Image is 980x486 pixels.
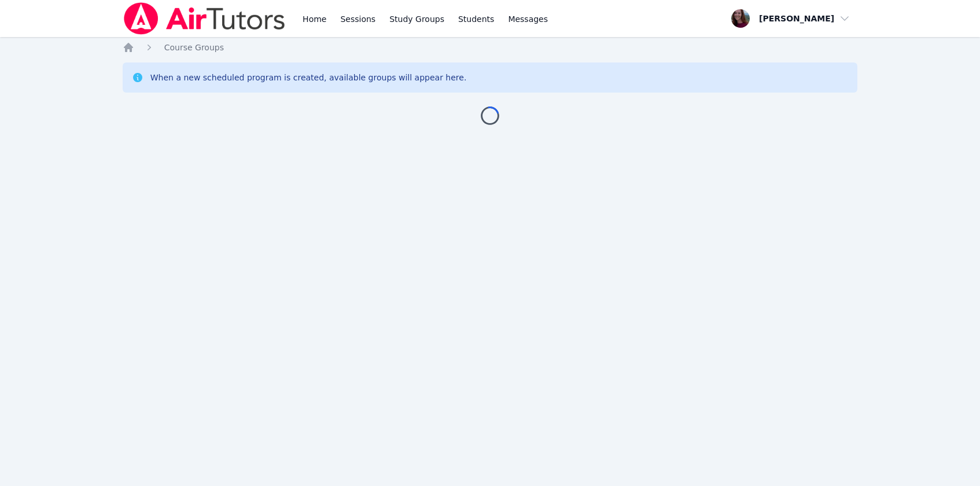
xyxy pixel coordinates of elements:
span: Messages [508,13,548,25]
a: Course Groups [164,42,224,53]
span: Course Groups [164,43,224,52]
nav: Breadcrumb [123,42,858,53]
div: When a new scheduled program is created, available groups will appear here. [150,72,467,83]
img: Air Tutors [123,2,286,35]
